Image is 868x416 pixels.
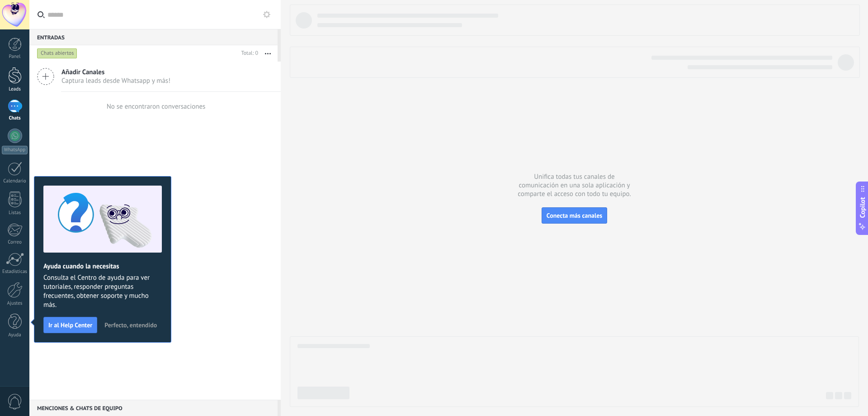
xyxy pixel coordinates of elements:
div: WhatsApp [2,146,28,154]
div: Ayuda [2,332,28,338]
span: Consulta el Centro de ayuda para ver tutoriales, responder preguntas frecuentes, obtener soporte ... [43,273,162,310]
div: Leads [2,86,28,92]
div: Correo [2,239,28,245]
div: No se encontraron conversaciones [107,102,206,111]
div: Listas [2,210,28,216]
div: Total: 0 [238,49,258,58]
button: Perfecto, entendido [100,318,161,332]
button: Ir al Help Center [43,317,97,333]
div: Chats [2,115,28,121]
div: Entradas [29,29,278,45]
div: Chats abiertos [37,48,77,59]
span: Perfecto, entendido [104,322,157,328]
button: Conecta más canales [542,207,607,224]
div: Ajustes [2,301,28,306]
div: Estadísticas [2,269,28,275]
div: Panel [2,54,28,60]
h2: Ayuda cuando la necesitas [43,262,162,271]
span: Conecta más canales [547,211,602,220]
div: Menciones & Chats de equipo [29,400,278,416]
span: Copilot [858,197,867,218]
span: Añadir Canales [61,68,170,77]
div: Calendario [2,178,28,184]
span: Captura leads desde Whatsapp y más! [61,77,170,85]
span: Ir al Help Center [48,322,92,328]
